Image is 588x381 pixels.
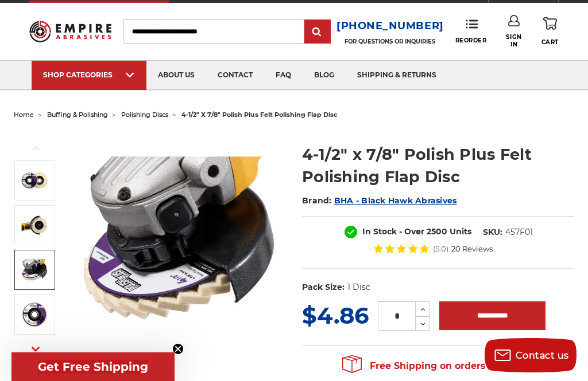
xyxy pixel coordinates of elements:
button: Close teaser [172,343,184,355]
dd: 457F01 [505,226,533,238]
span: In Stock [362,226,397,237]
a: polishing discs [121,111,168,119]
span: 4-1/2" x 7/8" polish plus felt polishing flap disc [181,111,338,119]
a: BHA - Black Hawk Abrasives [334,195,457,206]
img: buffing and polishing felt flap disc [72,131,286,345]
a: Reorder [455,19,487,44]
a: blog [303,61,346,90]
dt: SKU: [483,226,502,238]
span: (5.0) [433,245,448,253]
span: Brand: [302,195,332,206]
dt: Pack Size: [302,281,345,293]
span: Cart [541,38,559,46]
span: Reorder [455,37,487,44]
img: angle grinder buffing flap disc [20,256,49,284]
img: BHA 4.5 inch polish plus flap disc [20,300,49,329]
dd: 1 Disc [347,281,370,293]
button: Previous [22,136,49,160]
button: Contact us [485,338,577,372]
div: SHOP CATEGORIES [43,70,135,79]
span: Units [450,226,471,237]
span: 2500 [427,226,447,237]
span: Free Shipping on orders over $149 [342,355,534,378]
p: FOR QUESTIONS OR INQUIRIES [336,38,444,45]
a: shipping & returns [346,61,448,90]
a: home [14,111,34,119]
span: Get Free Shipping [38,360,148,374]
span: - Over [399,226,424,237]
a: [PHONE_NUMBER] [336,18,444,34]
a: Cart [541,15,559,48]
span: Sign In [502,33,526,48]
img: felt flap disc for angle grinder [20,211,49,239]
input: Submit [306,21,329,44]
img: buffing and polishing felt flap disc [20,166,49,195]
a: about us [146,61,206,90]
div: Get Free ShippingClose teaser [11,352,175,381]
span: 20 Reviews [451,245,493,253]
span: Contact us [516,350,569,361]
a: buffing & polishing [47,111,108,119]
a: contact [206,61,264,90]
h1: 4-1/2" x 7/8" Polish Plus Felt Polishing Flap Disc [302,143,574,188]
a: faq [264,61,303,90]
img: Empire Abrasives [29,15,111,48]
button: Next [22,337,49,362]
span: $4.86 [302,301,369,329]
